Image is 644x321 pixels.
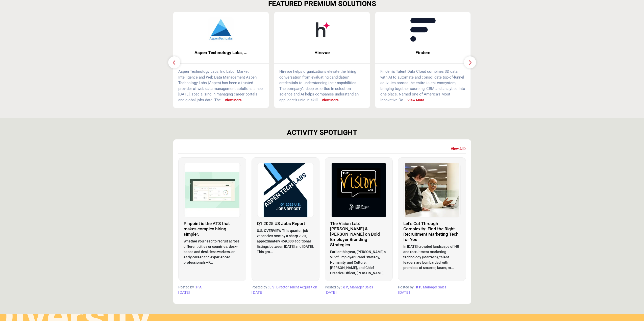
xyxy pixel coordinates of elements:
h2: ACTIVITY SPOTLIGHT [287,128,357,137]
img: Hirevue [309,17,335,42]
span: [DATE] [178,290,190,294]
p: Findem’s Talent Data Cloud combines 3D data with AI to automate and consolidate top-of-funnel act... [380,69,466,103]
p: Earlier this year, [PERSON_NAME]'s VP of Employer Brand Strategy, Humanity, and Culture, [PERSON_... [330,249,387,276]
h3: Q1 2025 US Jobs Report [257,221,314,226]
span: Hirevue [282,49,362,56]
p: Posted by : [178,285,246,290]
span: ... [221,98,224,102]
img: Aspen Technology Labs, Inc. [208,17,234,42]
span: , Director Talent Acquisition [275,285,317,289]
h3: The Vision Lab: [PERSON_NAME] & [PERSON_NAME] on Bold Employer Branding Strategies [330,221,387,248]
span: Findem [383,49,463,56]
h3: Let’s Cut Through Complexity: Find the Right Recruitment Marketing Tech for You [403,221,461,242]
span: [DATE] [252,290,263,294]
span: K [416,285,418,289]
img: Findem [410,17,436,42]
span: ... [318,98,321,102]
span: , Manager Sales [422,285,446,289]
span: A [199,285,202,289]
b: Aspen Technology Labs, Inc. [181,46,261,59]
b: Findem [383,46,463,59]
b: Hirevue [282,46,362,59]
img: Logo of Shaker Recruitment Marketing, click to view details [404,163,460,217]
p: U.S. OVERVIEW This quarter, job vacancies rose by a sharp 7.7%, approximately 459,000 additional ... [257,228,314,255]
p: Hirevue helps organizations elevate the hiring conversation from evaluating candidates’ credentia... [279,69,365,103]
p: In [DATE] crowded landscape of HR and recruitment marketing technology (Martech), talent leaders ... [403,244,461,270]
span: , Manager Sales [348,285,373,289]
a: View More [225,98,242,102]
span: P [346,285,348,289]
span: P [419,285,421,289]
span: S [272,285,275,289]
a: Findem [375,46,471,59]
a: Aspen Technology Labs, ... [173,46,269,59]
p: Posted by : [398,285,466,290]
img: Logo of Aspen Technology Labs, Inc., click to view details [257,163,314,217]
a: View All [451,146,466,152]
span: K [343,285,345,289]
img: Logo of Pinpoint ATS, click to view details [184,163,241,217]
span: P [196,285,199,289]
h3: Pinpoint is the ATS that makes complex hiring simpler. [184,221,241,237]
img: Logo of Shaker Recruitment Marketing, click to view details [330,163,387,217]
a: View More [407,98,424,102]
p: Posted by : [325,285,393,290]
span: L [269,285,271,289]
a: Hirevue [274,46,370,59]
a: View More [322,98,339,102]
p: Aspen Technology Labs, Inc Labor Market Intelligence and Web Data Management Aspen Technology Lab... [178,69,264,103]
span: [DATE] [325,290,337,294]
span: ... [403,98,406,102]
span: [DATE] [398,290,410,294]
p: Whether you need to recruit across different cities or countries, desk-based and desk-less worker... [184,239,241,265]
span: Aspen Technology Labs, ... [181,49,261,56]
p: Posted by : [252,285,319,290]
